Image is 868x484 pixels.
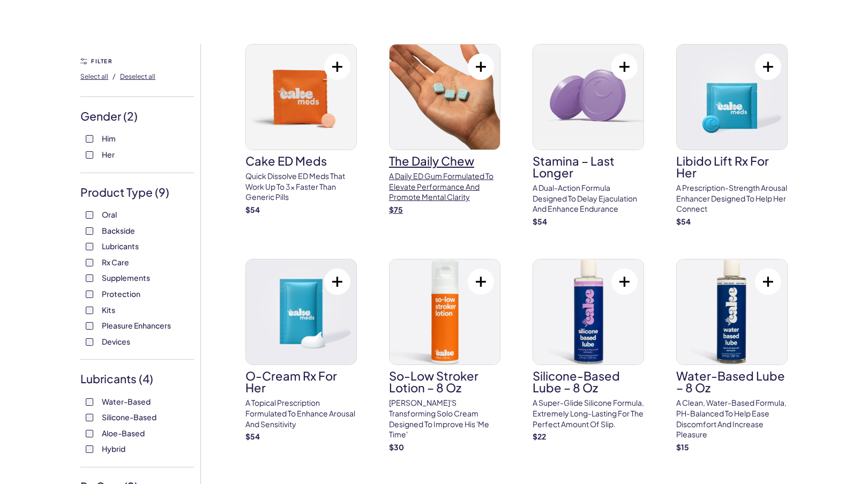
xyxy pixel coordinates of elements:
[245,155,357,167] h3: Cake ED Meds
[86,274,93,282] input: Supplements
[389,398,500,440] p: [PERSON_NAME]'s transforming solo cream designed to improve his 'me time'
[676,217,691,226] strong: $ 54
[86,414,93,421] input: Silicone-Based
[676,442,689,452] strong: $ 15
[86,291,93,298] input: Protection
[102,287,140,301] span: Protection
[86,151,93,159] input: Her
[113,71,116,81] span: /
[86,338,93,346] input: Devices
[120,72,155,80] span: Deselect all
[102,442,125,456] span: Hybrid
[533,44,644,227] a: Stamina – Last LongerStamina – Last LongerA dual-action formula designed to delay ejaculation and...
[86,445,93,453] input: Hybrid
[102,394,151,408] span: Water-Based
[245,370,357,393] h3: O-Cream Rx for Her
[120,68,155,85] button: Deselect all
[86,259,93,266] input: Rx Care
[533,183,644,214] p: A dual-action formula designed to delay ejaculation and enhance endurance
[102,207,117,221] span: Oral
[389,442,404,452] strong: $ 30
[677,44,787,150] img: Libido Lift Rx For Her
[245,205,260,214] strong: $ 54
[86,307,93,314] input: Kits
[102,426,145,440] span: Aloe-Based
[245,431,260,441] strong: $ 54
[676,370,788,393] h3: Water-Based Lube – 8 oz
[86,243,93,250] input: Lubricants
[102,255,129,269] span: Rx Care
[102,271,150,285] span: Supplements
[245,44,357,215] a: Cake ED MedsCake ED MedsQuick dissolve ED Meds that work up to 3x faster than generic pills$54
[389,205,403,214] strong: $ 75
[102,334,130,348] span: Devices
[80,68,108,85] button: Select all
[390,44,500,150] img: The Daily Chew
[389,370,500,393] h3: So-Low Stroker Lotion – 8 oz
[676,155,788,178] h3: Libido Lift Rx For Her
[102,303,115,317] span: Kits
[676,183,788,214] p: A prescription-strength arousal enhancer designed to help her connect
[389,171,500,203] p: A Daily ED Gum Formulated To Elevate Performance And Promote Mental Clarity
[533,431,546,441] strong: $ 22
[389,259,500,452] a: So-Low Stroker Lotion – 8 ozSo-Low Stroker Lotion – 8 oz[PERSON_NAME]'s transforming solo cream d...
[533,44,643,150] img: Stamina – Last Longer
[676,259,788,452] a: Water-Based Lube – 8 ozWater-Based Lube – 8 ozA clean, water-based formula, pH-balanced to help e...
[246,259,356,364] img: O-Cream Rx for Her
[102,224,135,237] span: Backside
[86,135,93,143] input: Him
[102,318,171,332] span: Pleasure Enhancers
[533,259,644,442] a: Silicone-Based Lube – 8 ozSilicone-Based Lube – 8 ozA super-glide silicone formula, extremely lon...
[102,147,115,161] span: Her
[245,398,357,429] p: A topical prescription formulated to enhance arousal and sensitivity
[389,44,500,215] a: The Daily ChewThe Daily ChewA Daily ED Gum Formulated To Elevate Performance And Promote Mental C...
[676,44,788,227] a: Libido Lift Rx For HerLibido Lift Rx For HerA prescription-strength arousal enhancer designed to ...
[390,259,500,364] img: So-Low Stroker Lotion – 8 oz
[677,259,787,364] img: Water-Based Lube – 8 oz
[245,171,357,203] p: Quick dissolve ED Meds that work up to 3x faster than generic pills
[533,217,547,226] strong: $ 54
[86,211,93,219] input: Oral
[246,44,356,150] img: Cake ED Meds
[102,239,139,253] span: Lubricants
[86,322,93,330] input: Pleasure Enhancers
[389,155,500,167] h3: The Daily Chew
[80,72,108,80] span: Select all
[533,398,644,429] p: A super-glide silicone formula, extremely long-lasting for the perfect amount of slip.
[86,430,93,437] input: Aloe-Based
[245,259,357,442] a: O-Cream Rx for HerO-Cream Rx for HerA topical prescription formulated to enhance arousal and sens...
[533,259,643,364] img: Silicone-Based Lube – 8 oz
[533,155,644,178] h3: Stamina – Last Longer
[102,410,156,424] span: Silicone-Based
[676,398,788,440] p: A clean, water-based formula, pH-balanced to help ease discomfort and increase pleasure
[533,370,644,393] h3: Silicone-Based Lube – 8 oz
[86,227,93,235] input: Backside
[102,131,116,145] span: Him
[86,398,93,406] input: Water-Based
